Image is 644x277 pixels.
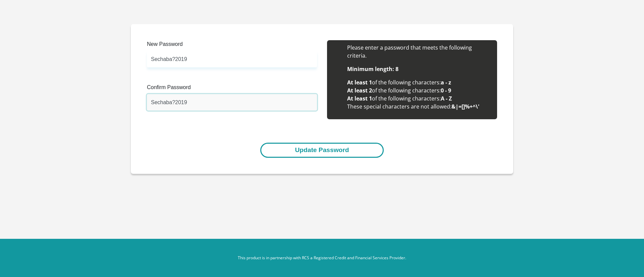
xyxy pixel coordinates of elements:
li: of the following characters: [347,86,490,94]
label: New Password [147,40,317,51]
b: At least 2 [347,87,372,94]
label: Confirm Password [147,83,317,94]
b: At least 1 [347,79,372,86]
input: Enter new Password [147,51,317,67]
li: These special characters are not allowed: [347,102,490,111]
b: 0 - 9 [441,87,451,94]
b: Minimum length: 8 [347,65,398,73]
b: a - z [441,79,451,86]
li: of the following characters: [347,94,490,102]
li: of the following characters: [347,78,490,86]
b: &|=[]%+^\' [451,103,479,110]
b: A - Z [441,95,452,102]
p: This product is in partnership with RCS a Registered Credit and Financial Services Provider. [136,255,508,261]
b: At least 1 [347,95,372,102]
button: Update Password [260,143,383,158]
li: Please enter a password that meets the following criteria. [347,44,490,60]
input: Confirm Password [147,94,317,111]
